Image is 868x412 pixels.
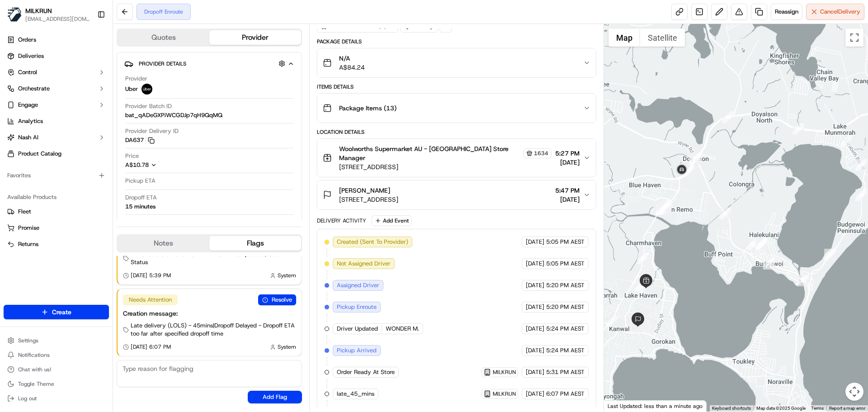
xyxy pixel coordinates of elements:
div: 20 [689,153,701,165]
button: Toggle fullscreen view [845,28,863,47]
span: [DATE] [526,346,544,355]
span: Nash AI [18,133,38,142]
button: Reassign [771,4,802,20]
div: 28 [855,189,867,201]
a: Terms (opens in new tab) [811,406,824,411]
span: Create [52,308,71,317]
span: [DATE] [526,368,544,376]
span: [DATE] [526,281,544,289]
span: Control [18,68,37,76]
span: Provider Batch ID [125,102,172,110]
div: Package Details [317,38,596,45]
button: Engage [4,98,109,112]
span: N/A [339,54,365,63]
p: Welcome 👋 [9,36,165,51]
span: [DATE] 6:07 PM [131,343,171,350]
span: [DATE] [526,390,544,398]
button: MILKRUN [25,6,52,15]
span: [DATE] [526,303,544,311]
button: [PERSON_NAME][STREET_ADDRESS]5:47 PM[DATE] [317,180,595,209]
span: Customer Support [125,218,175,227]
span: Cancel Delivery [820,8,860,16]
a: Product Catalog [4,147,109,161]
div: Favorites [4,168,109,183]
span: Provider Details [139,60,186,67]
button: Add Event [372,215,412,226]
img: MILKRUN [7,7,22,22]
span: late_45_mins [337,390,374,398]
button: MILKRUNMILKRUN[EMAIL_ADDRESS][DOMAIN_NAME] [4,4,94,25]
div: 25 [763,258,775,270]
button: Promise [4,221,109,235]
button: Map camera controls [845,383,863,401]
div: 33 [690,152,702,164]
img: uber-new-logo.jpeg [142,84,152,95]
span: System [278,272,296,279]
span: Knowledge Base [18,131,69,140]
button: Toggle Theme [4,378,109,390]
button: Quotes [118,30,209,45]
span: [PERSON_NAME] [339,186,390,195]
button: Chat with us! [4,363,109,376]
div: 21 [719,208,731,219]
div: We're available if you need us! [31,95,114,103]
a: 📗Knowledge Base [5,128,73,144]
span: Analytics [18,117,43,125]
div: 32 [722,111,734,123]
div: 16 [660,203,672,215]
span: 5:31 PM AEST [546,368,585,376]
span: Pylon [90,153,109,160]
div: 8 [639,281,651,293]
div: 17 [658,203,670,215]
span: Late delivery (LOLS) - 45mins | Dropoff Delayed - Dropoff ETA too far after specified dropoff time [131,322,296,338]
span: MILKRUN [493,369,516,376]
div: 18 [660,199,672,211]
button: Start new chat [154,89,165,100]
input: Got a question? Start typing here... [24,58,163,68]
span: System [278,343,296,350]
a: Deliveries [4,49,109,63]
span: Settings [18,337,38,344]
span: bat_qADeGXPiWCGDJp7qH9QqMQ [125,111,222,119]
span: Order Ready At Store [337,368,395,376]
span: Woolworths Supermarket AU - [GEOGRAPHIC_DATA] Store Manager [339,144,521,162]
span: Uber [125,85,138,93]
button: Control [4,65,109,80]
span: Engage [18,101,38,109]
span: 5:20 PM AEST [546,281,585,289]
span: Orders [18,36,36,44]
span: Returns [18,240,38,248]
span: [DATE] [526,260,544,268]
div: 📗 [9,132,16,139]
button: Orchestrate [4,81,109,96]
span: [STREET_ADDRESS] [339,162,551,171]
span: [DATE] 5:39 PM [131,272,171,279]
div: Available Products [4,190,109,204]
div: 2 [636,279,648,291]
span: Not Assigned Driver [337,260,391,268]
span: Provider [125,75,147,83]
div: 31 [793,123,804,135]
span: Package Items ( 13 ) [339,104,396,113]
div: 27 [824,249,836,260]
span: Log out [18,395,37,402]
div: Start new chat [31,86,148,95]
span: [EMAIL_ADDRESS][DOMAIN_NAME] [25,15,90,23]
button: DA637 [125,136,155,144]
span: A$10.78 [125,161,149,169]
span: 6:07 PM AEST [546,390,585,398]
div: Location Details [317,128,596,136]
div: 1 [606,315,618,327]
button: CancelDelivery [806,4,864,20]
button: Notifications [4,349,109,361]
span: Map data ©2025 Google [756,406,806,411]
span: [DATE] [526,238,544,246]
span: 5:05 PM AEST [546,260,585,268]
div: 4 [640,279,652,291]
span: Product Catalog [18,150,61,158]
button: Provider [209,30,301,45]
div: Delivery Activity [317,217,366,224]
span: Price [125,152,139,160]
span: Fleet [18,208,31,216]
